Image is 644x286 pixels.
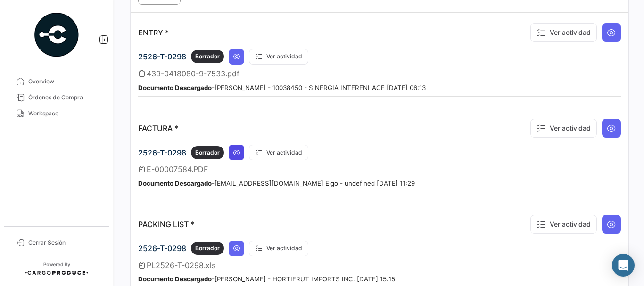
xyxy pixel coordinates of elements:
[195,244,220,253] span: Borrador
[530,23,597,42] button: Ver actividad
[28,93,102,102] span: Órdenes de Compra
[138,220,194,229] p: PACKING LIST *
[33,11,80,58] img: powered-by.png
[138,84,212,91] b: Documento Descargado
[138,84,426,91] small: - [PERSON_NAME] - 10038450 - SINERGIA INTERENLACE [DATE] 06:13
[195,148,220,157] span: Borrador
[530,119,597,138] button: Ver actividad
[8,74,106,90] a: Overview
[147,261,215,270] span: PL2526-T-0298.xls
[195,52,220,61] span: Borrador
[138,52,186,61] span: 2526-T-0298
[138,180,415,187] small: - [EMAIL_ADDRESS][DOMAIN_NAME] Elgo - undefined [DATE] 11:29
[147,164,208,174] span: E-00007584.PDF
[28,238,102,247] span: Cerrar Sesión
[138,275,395,283] small: - [PERSON_NAME] - HORTIFRUT IMPORTS INC. [DATE] 15:15
[530,215,597,234] button: Ver actividad
[138,123,178,133] p: FACTURA *
[8,90,106,106] a: Órdenes de Compra
[612,254,635,277] div: Abrir Intercom Messenger
[138,244,186,253] span: 2526-T-0298
[138,148,186,157] span: 2526-T-0298
[138,275,212,283] b: Documento Descargado
[249,49,308,65] button: Ver actividad
[28,77,102,86] span: Overview
[138,28,169,37] p: ENTRY *
[138,180,212,187] b: Documento Descargado
[28,109,102,118] span: Workspace
[147,69,239,78] span: 439-0418080-9-7533.pdf
[249,145,308,160] button: Ver actividad
[249,241,308,256] button: Ver actividad
[8,106,106,122] a: Workspace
